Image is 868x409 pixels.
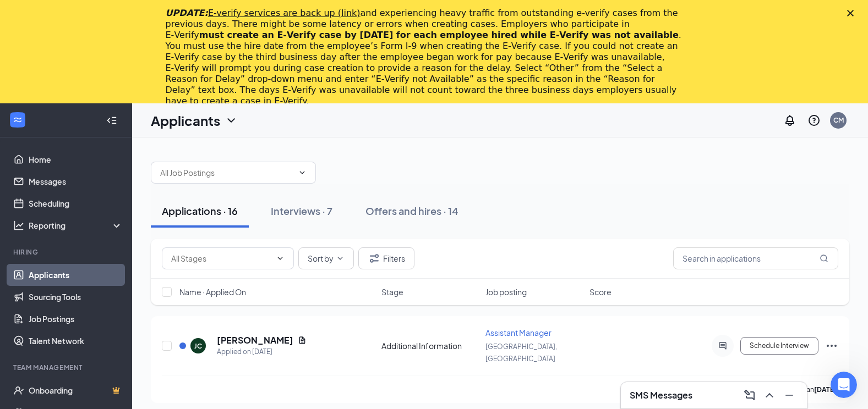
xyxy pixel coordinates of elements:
svg: Document [298,336,307,345]
input: Search in applications [673,247,838,269]
div: and experiencing heavy traffic from outstanding e-verify cases from the previous days. There migh... [166,8,685,107]
span: Name · Applied On [179,286,246,297]
a: Sourcing Tools [29,286,123,308]
a: OnboardingCrown [29,379,123,401]
div: Hiring [13,247,121,257]
svg: ChevronDown [298,168,307,177]
button: ComposeMessage [741,386,758,404]
svg: ChevronDown [225,114,238,127]
span: [GEOGRAPHIC_DATA], [GEOGRAPHIC_DATA] [485,342,557,363]
a: Applicants [29,264,123,286]
svg: ChevronDown [276,254,285,263]
div: JC [194,341,202,351]
svg: WorkstreamLogo [12,114,23,125]
b: must create an E‑Verify case by [DATE] for each employee hired while E‑Verify was not available [199,30,679,40]
input: All Job Postings [160,167,293,179]
input: All Stages [171,252,271,264]
a: Messages [29,170,123,192]
svg: ChevronUp [763,389,776,402]
a: Scheduling [29,192,123,214]
span: Stage [381,286,403,297]
button: Minimize [780,386,798,404]
a: E-verify services are back up (link) [208,8,361,18]
span: Job posting [485,286,527,297]
button: Filter Filters [358,247,414,269]
button: ChevronUp [761,386,778,404]
div: Close [847,10,858,16]
svg: Minimize [783,389,796,402]
span: Assistant Manager [485,328,552,338]
h5: [PERSON_NAME] [217,334,293,346]
svg: Filter [368,252,381,265]
h3: SMS Messages [630,389,692,401]
div: CM [833,115,844,125]
a: Home [29,148,123,170]
span: Score [589,286,612,297]
svg: ComposeMessage [743,389,756,402]
svg: ChevronDown [336,254,345,263]
h1: Applicants [151,111,220,130]
i: UPDATE: [166,8,361,18]
div: Applied on [DATE] [217,346,307,357]
div: Reporting [29,220,123,231]
svg: Collapse [106,115,117,126]
svg: Ellipses [825,339,838,352]
button: Schedule Interview [740,337,818,355]
a: Job Postings [29,308,123,330]
div: Interviews · 7 [271,204,332,218]
div: Additional Information [381,340,479,351]
b: [DATE] [814,385,837,394]
svg: ActiveChat [716,341,729,350]
iframe: Intercom live chat [831,372,857,398]
a: Talent Network [29,330,123,352]
div: Team Management [13,363,121,372]
svg: MagnifyingGlass [820,254,828,263]
div: Applications · 16 [162,204,238,218]
svg: QuestionInfo [807,114,821,127]
span: Sort by [308,255,334,262]
button: Sort byChevronDown [298,247,354,269]
svg: Analysis [13,220,24,231]
svg: Notifications [783,114,796,127]
div: Offers and hires · 14 [365,204,458,218]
